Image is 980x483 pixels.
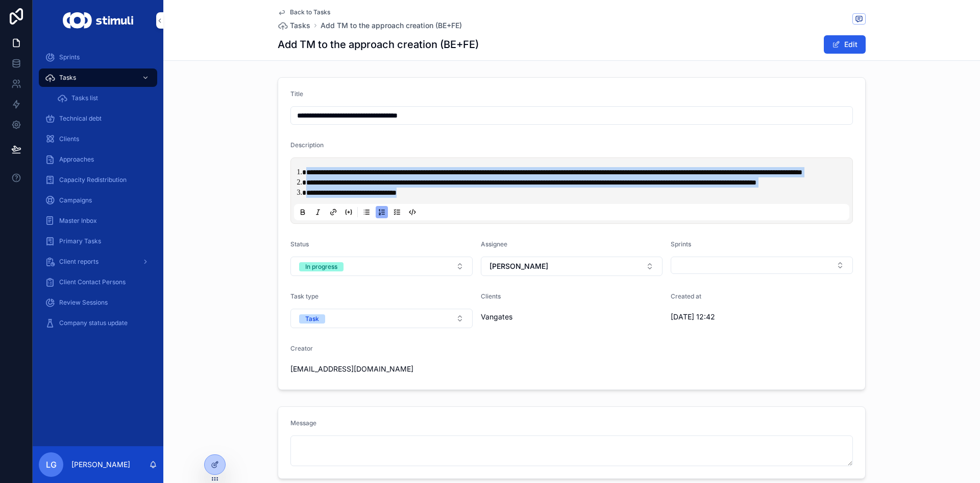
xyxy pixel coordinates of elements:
a: Tasks [278,20,310,31]
div: In progress [305,262,337,271]
img: App logo [63,12,133,29]
button: Select Button [481,257,663,276]
span: Approaches [59,155,94,164]
button: Select Button [290,309,473,328]
a: Capacity Redistribution [39,171,157,189]
button: Select Button [290,257,473,276]
span: Title [290,90,303,98]
span: Review Sessions [59,298,108,307]
span: [EMAIL_ADDRESS][DOMAIN_NAME] [290,364,425,374]
h1: Add TM to the approach creation (BE+FE) [278,37,479,52]
a: Approaches [39,150,157,169]
span: Technical debt [59,114,102,123]
span: Task type [290,292,318,300]
span: [PERSON_NAME] [489,261,548,271]
span: Capacity Redistribution [59,176,127,184]
button: Select Button [671,257,853,274]
span: Status [290,240,309,248]
span: Tasks list [71,94,98,102]
span: Client Contact Persons [59,278,126,286]
span: Sprints [671,240,691,248]
span: Message [290,419,316,427]
a: Sprints [39,48,157,66]
a: Master Inbox [39,212,157,230]
span: Tasks [59,74,76,82]
div: Task [305,314,319,324]
div: scrollable content [33,41,163,346]
a: Campaigns [39,191,157,210]
span: Back to Tasks [290,8,330,16]
a: Primary Tasks [39,232,157,250]
a: Tasks list [51,89,157,107]
span: LG [46,458,57,471]
a: Review Sessions [39,293,157,312]
span: Clients [59,135,79,143]
span: Tasks [290,20,310,31]
span: Master Inbox [59,217,97,225]
span: [DATE] 12:42 [671,312,805,322]
a: Add TM to the approach creation (BE+FE) [321,20,462,31]
a: Tasks [39,68,157,87]
span: Description [290,141,324,149]
a: Clients [39,130,157,148]
span: Primary Tasks [59,237,101,245]
a: Client Contact Persons [39,273,157,291]
a: Technical debt [39,109,157,128]
a: Company status update [39,314,157,332]
span: Client reports [59,258,99,266]
a: Back to Tasks [278,8,330,16]
span: Campaigns [59,196,92,204]
span: Assignee [481,240,507,248]
span: Clients [481,292,501,300]
a: Client reports [39,252,157,271]
button: Edit [824,35,866,54]
span: Vangates [481,312,512,322]
span: Created at [671,292,701,300]
p: [PERSON_NAME] [71,459,130,470]
span: Creator [290,344,313,352]
span: Sprints [59,53,80,61]
span: Company status update [59,319,128,327]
